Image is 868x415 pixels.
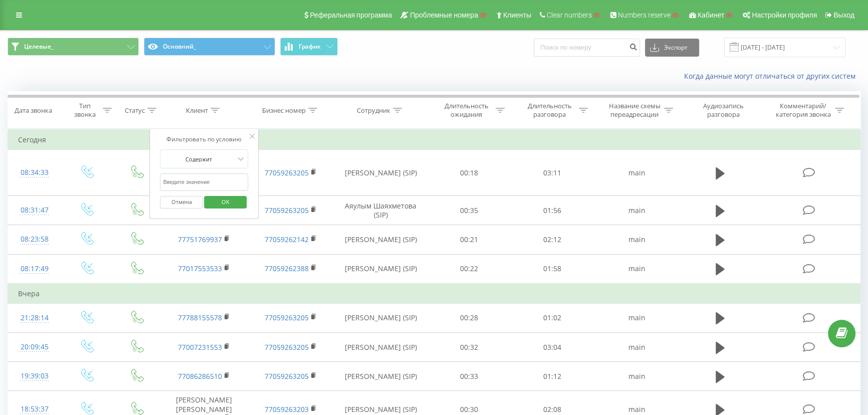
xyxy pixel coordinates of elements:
td: main [594,196,681,225]
td: Вчера [8,284,860,304]
span: OK [211,194,240,210]
span: Реферальная программа [310,11,392,19]
td: 00:35 [427,196,510,225]
div: Клиент [186,106,208,115]
td: 00:22 [427,254,510,284]
button: OK [204,196,247,209]
td: [PERSON_NAME] (SIP) [334,303,427,332]
td: 01:56 [511,196,594,225]
span: Целевые_ [24,43,54,51]
td: 00:18 [427,150,510,196]
td: 01:12 [511,362,594,391]
a: 77017553533 [178,264,222,273]
span: График [299,43,321,50]
div: Тип звонка [70,102,100,119]
td: Аяулым Шаяхметова (SIP) [334,196,427,225]
td: main [594,254,681,284]
a: 77059263205 [265,313,309,322]
input: Поиск по номеру [534,39,640,57]
td: 00:33 [427,362,510,391]
a: 77059263203 [265,404,309,414]
a: 77059263205 [265,205,309,215]
td: main [594,225,681,254]
td: [PERSON_NAME] (SIP) [334,225,427,254]
td: 01:58 [511,254,594,284]
td: main [594,150,681,196]
button: Основний_ [144,38,275,56]
a: 77059263205 [265,342,309,352]
a: 77751769937 [178,235,222,244]
span: Clear numbers [547,11,592,19]
div: 08:34:33 [18,163,51,182]
a: 77087084158 [178,210,222,220]
div: Комментарий/категория звонка [774,102,832,119]
a: 77059263205 [265,371,309,381]
div: Название схемы переадресации [608,102,662,119]
td: [PERSON_NAME] (SIP) [334,362,427,391]
span: Выход [833,11,854,19]
a: 77007231553 [178,342,222,352]
td: 00:32 [427,333,510,362]
div: 08:31:47 [18,200,51,220]
input: Введите значение [160,173,249,191]
div: Дата звонка [15,106,52,115]
div: Длительность ожидания [440,102,493,119]
div: Бизнес номер [262,106,306,115]
a: 77788155578 [178,313,222,322]
div: Статус [125,106,145,115]
span: Кабинет [698,11,724,19]
span: Настройки профиля [752,11,817,19]
td: Сегодня [8,130,860,150]
div: 08:23:58 [18,230,51,249]
td: [PERSON_NAME] (SIP) [334,254,427,284]
a: 77059263205 [265,168,309,177]
a: Когда данные могут отличаться от других систем [684,71,860,81]
td: 00:21 [427,225,510,254]
span: Numbers reserve [618,11,671,19]
div: 20:09:45 [18,337,51,357]
td: 01:02 [511,303,594,332]
td: main [594,303,681,332]
button: Целевые_ [8,38,139,56]
a: 77059262142 [265,235,309,244]
div: Аудиозапись разговора [691,102,756,119]
div: Фильтровать по условию [160,134,249,144]
a: 77086286510 [178,371,222,381]
td: [PERSON_NAME] (SIP) [334,150,427,196]
td: [PERSON_NAME] (SIP) [334,333,427,362]
div: 19:39:03 [18,366,51,386]
a: 77059262388 [265,264,309,273]
div: Сотрудник [357,106,390,115]
button: Отмена [160,196,203,209]
td: 03:11 [511,150,594,196]
div: 08:17:49 [18,259,51,279]
td: main [594,362,681,391]
div: Длительность разговора [523,102,576,119]
button: График [280,38,338,56]
td: 03:04 [511,333,594,362]
button: Экспорт [645,39,699,57]
span: Клиенты [503,11,531,19]
td: 00:28 [427,303,510,332]
div: 21:28:14 [18,308,51,328]
span: Проблемные номера [410,11,478,19]
td: 02:12 [511,225,594,254]
td: main [594,333,681,362]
